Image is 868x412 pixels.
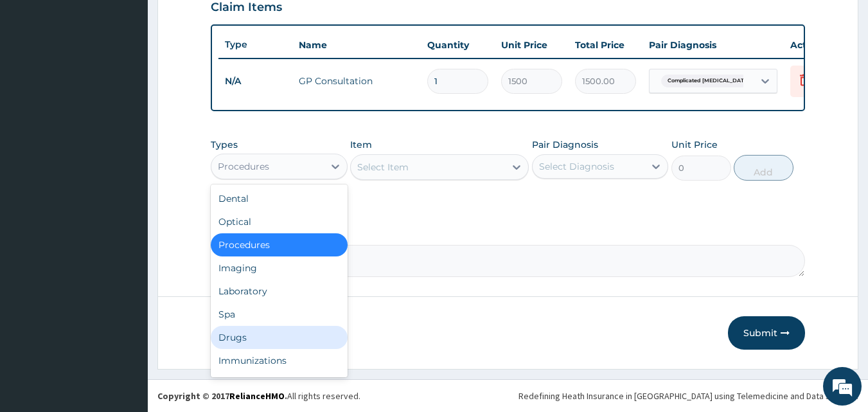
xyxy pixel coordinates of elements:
[642,32,784,58] th: Pair Diagnosis
[157,390,287,402] strong: Copyright © 2017 .
[495,32,569,58] th: Unit Price
[6,275,245,320] textarea: Type your message and hit 'Enter'
[211,372,348,395] div: Others
[211,6,242,37] div: Minimize live chat window
[728,316,805,350] button: Submit
[734,155,793,181] button: Add
[211,233,348,256] div: Procedures
[784,32,848,58] th: Actions
[229,390,285,402] a: RelianceHMO
[218,33,292,57] th: Type
[211,326,348,349] div: Drugs
[518,390,858,402] div: Redefining Heath Insurance in [GEOGRAPHIC_DATA] using Telemedicine and Data Science!
[539,160,614,173] div: Select Diagnosis
[532,138,598,151] label: Pair Diagnosis
[211,210,348,233] div: Optical
[292,32,421,58] th: Name
[75,124,177,254] span: We're online!
[218,69,292,93] td: N/A
[661,75,756,87] span: Complicated [MEDICAL_DATA]
[211,187,348,210] div: Dental
[569,32,642,58] th: Total Price
[148,379,868,412] footer: All rights reserved.
[211,139,238,150] label: Types
[24,64,52,96] img: d_794563401_company_1708531726252_794563401
[211,280,348,303] div: Laboratory
[357,161,409,174] div: Select Item
[211,1,282,15] h3: Claim Items
[218,160,269,173] div: Procedures
[350,138,372,151] label: Item
[211,227,806,238] label: Comment
[671,138,718,151] label: Unit Price
[211,256,348,280] div: Imaging
[421,32,495,58] th: Quantity
[211,349,348,372] div: Immunizations
[211,303,348,326] div: Spa
[292,68,421,94] td: GP Consultation
[67,72,216,89] div: Chat with us now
